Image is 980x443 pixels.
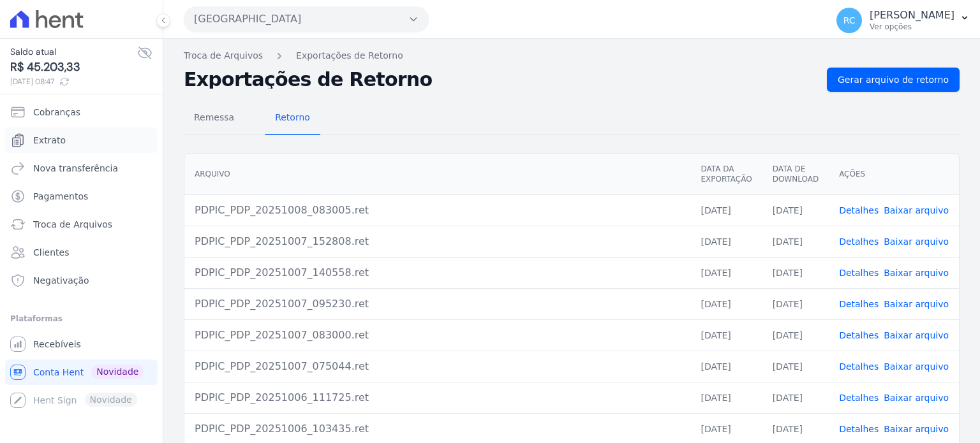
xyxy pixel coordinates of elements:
th: Arquivo [184,154,690,195]
span: Remessa [186,105,242,130]
a: Nova transferência [5,156,158,181]
td: [DATE] [690,288,762,319]
span: Conta Hent [33,366,84,379]
a: Detalhes [839,205,879,215]
div: PDPIC_PDP_20251007_152808.ret [195,234,680,249]
p: [PERSON_NAME] [870,9,954,22]
a: Cobranças [5,99,158,125]
span: Saldo atual [10,45,137,59]
a: Troca de Arquivos [5,212,158,237]
div: PDPIC_PDP_20251006_103435.ret [195,421,680,437]
td: [DATE] [762,226,829,257]
td: [DATE] [762,288,829,319]
span: R$ 45.203,33 [10,59,137,76]
a: Exportações de Retorno [296,49,403,62]
div: PDPIC_PDP_20251007_083000.ret [195,328,680,343]
span: Cobranças [33,106,80,119]
a: Baixar arquivo [884,268,949,278]
a: Remessa [184,102,244,135]
button: RC [PERSON_NAME] Ver opções [826,3,980,38]
a: Detalhes [839,268,879,278]
a: Detalhes [839,393,879,403]
span: Gerar arquivo de retorno [838,73,949,86]
td: [DATE] [690,194,762,226]
a: Conta Hent Novidade [5,359,158,385]
span: Novidade [91,365,144,379]
span: Clientes [33,246,69,259]
a: Baixar arquivo [884,205,949,215]
td: [DATE] [762,257,829,288]
a: Recebíveis [5,331,158,357]
td: [DATE] [762,351,829,382]
a: Detalhes [839,299,879,309]
a: Gerar arquivo de retorno [827,68,960,92]
div: PDPIC_PDP_20251007_140558.ret [195,265,680,280]
span: Troca de Arquivos [33,218,112,231]
a: Retorno [265,102,320,135]
div: Plataformas [10,311,152,326]
td: [DATE] [690,351,762,382]
nav: Sidebar [10,99,152,413]
th: Data de Download [762,154,829,195]
span: Negativação [33,274,89,287]
th: Data da Exportação [690,154,762,195]
a: Negativação [5,268,158,293]
td: [DATE] [690,382,762,413]
a: Baixar arquivo [884,393,949,403]
a: Clientes [5,240,158,265]
span: Recebíveis [33,338,81,351]
span: Extrato [33,134,66,147]
td: [DATE] [762,382,829,413]
span: Nova transferência [33,162,118,175]
span: [DATE] 08:47 [10,76,137,87]
p: Ver opções [870,22,954,32]
span: Retorno [267,105,318,130]
a: Extrato [5,127,158,153]
a: Detalhes [839,236,879,247]
span: Pagamentos [33,190,88,203]
div: PDPIC_PDP_20251007_075044.ret [195,359,680,374]
span: RC [843,16,856,25]
h2: Exportações de Retorno [184,71,817,89]
a: Detalhes [839,424,879,434]
a: Troca de Arquivos [184,49,263,62]
a: Baixar arquivo [884,424,949,434]
button: [GEOGRAPHIC_DATA] [184,6,429,32]
a: Baixar arquivo [884,330,949,340]
a: Detalhes [839,361,879,372]
div: PDPIC_PDP_20251006_111725.ret [195,390,680,405]
td: [DATE] [762,194,829,226]
a: Baixar arquivo [884,361,949,372]
nav: Breadcrumb [184,49,960,62]
td: [DATE] [690,226,762,257]
th: Ações [829,154,959,195]
td: [DATE] [690,319,762,351]
a: Baixar arquivo [884,299,949,309]
a: Pagamentos [5,184,158,209]
td: [DATE] [762,319,829,351]
a: Baixar arquivo [884,236,949,247]
div: PDPIC_PDP_20251008_083005.ret [195,203,680,218]
a: Detalhes [839,330,879,340]
td: [DATE] [690,257,762,288]
div: PDPIC_PDP_20251007_095230.ret [195,296,680,312]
